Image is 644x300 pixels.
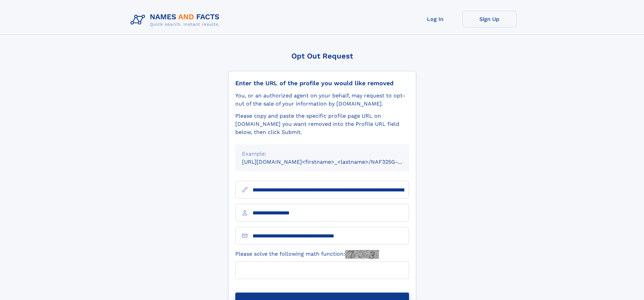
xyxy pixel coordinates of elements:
[235,79,409,87] div: Enter the URL of the profile you would like removed
[228,52,416,60] div: Opt Out Request
[242,150,402,158] div: Example:
[235,250,379,259] label: Please solve the following math function:
[462,11,517,27] a: Sign Up
[408,11,462,27] a: Log In
[128,11,225,29] img: Logo Names and Facts
[242,159,422,165] small: [URL][DOMAIN_NAME]<firstname>_<lastname>/NAF325G-xxxxxxxx
[235,112,409,136] div: Please copy and paste the specific profile page URL on [DOMAIN_NAME] you want removed into the Pr...
[235,92,409,108] div: You, or an authorized agent on your behalf, may request to opt-out of the sale of your informatio...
